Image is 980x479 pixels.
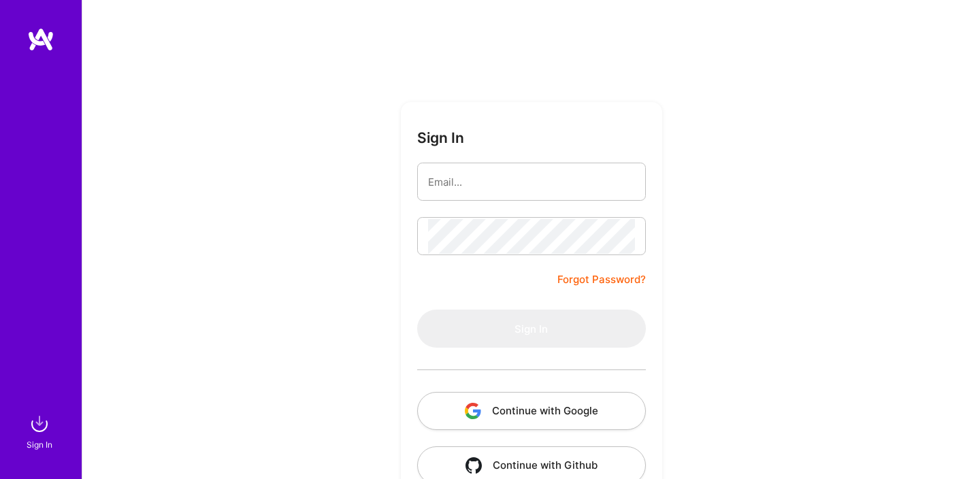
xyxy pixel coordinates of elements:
[465,403,481,419] img: icon
[26,410,53,437] img: sign in
[428,165,635,199] input: Email...
[465,457,482,474] img: icon
[27,437,52,452] div: Sign In
[557,271,646,288] a: Forgot Password?
[417,392,646,430] button: Continue with Google
[417,129,464,146] h3: Sign In
[417,310,646,348] button: Sign In
[29,410,53,452] a: sign inSign In
[27,27,54,52] img: logo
